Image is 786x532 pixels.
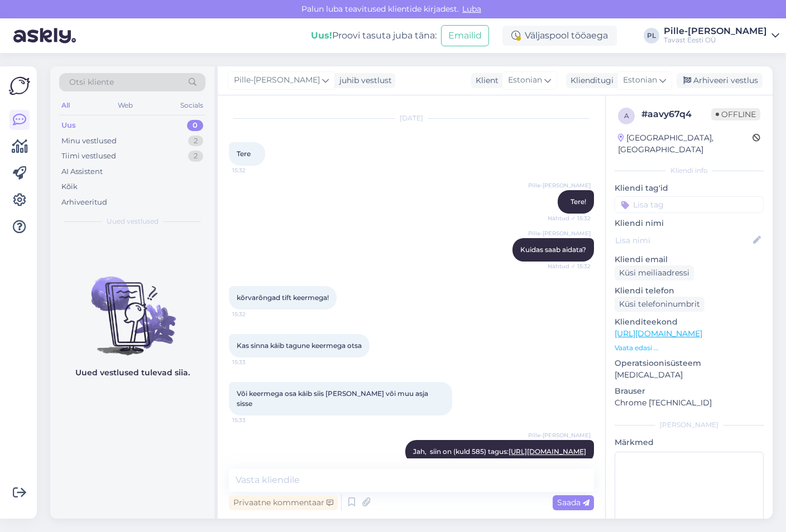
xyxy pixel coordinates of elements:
[441,25,489,46] button: Emailid
[61,136,117,147] div: Minu vestlused
[178,98,205,113] div: Socials
[232,416,274,424] span: 15:33
[615,397,764,409] p: Chrome [TECHNICAL_ID]
[508,74,542,86] span: Estonian
[618,132,753,156] div: [GEOGRAPHIC_DATA], [GEOGRAPHIC_DATA]
[232,166,274,175] span: 15:32
[188,151,203,162] div: 2
[615,297,704,312] div: Küsi telefoninumbrit
[229,495,338,510] div: Privaatne kommentaar
[234,74,320,86] span: Pille-[PERSON_NAME]
[61,120,76,131] div: Uus
[615,316,764,328] p: Klienditeekond
[528,181,591,190] span: Pille-[PERSON_NAME]
[615,385,764,397] p: Brauser
[615,328,702,338] a: [URL][DOMAIN_NAME]
[311,29,437,42] div: Proovi tasuta juba täna:
[528,229,591,238] span: Pille-[PERSON_NAME]
[615,285,764,297] p: Kliendi telefon
[61,151,116,162] div: Tiimi vestlused
[566,75,614,86] div: Klienditugi
[229,113,594,123] div: [DATE]
[615,254,764,265] p: Kliendi email
[61,197,107,208] div: Arhiveeritud
[232,310,274,318] span: 15:32
[9,75,30,96] img: Askly Logo
[615,343,764,353] p: Vaata edasi ...
[664,27,779,45] a: Pille-[PERSON_NAME]Tavast Eesti OÜ
[61,166,103,177] div: AI Assistent
[335,75,392,86] div: juhib vestlust
[311,30,332,41] b: Uus!
[557,497,589,507] span: Saada
[644,28,659,43] div: PL
[413,447,586,456] span: Jah, siin on (kuld 585) tagus:
[69,76,114,88] span: Otsi kliente
[232,358,274,366] span: 15:33
[188,136,203,147] div: 2
[548,214,591,223] span: Nähtud ✓ 15:32
[615,369,764,381] p: [MEDICAL_DATA]
[664,36,767,45] div: Tavast Eesti OÜ
[615,265,694,280] div: Küsi meiliaadressi
[615,217,764,229] p: Kliendi nimi
[548,262,591,270] span: Nähtud ✓ 15:32
[520,245,586,254] span: Kuidas saab aidata?
[187,120,203,131] div: 0
[615,166,764,176] div: Kliendi info
[615,357,764,369] p: Operatsioonisüsteem
[711,108,760,120] span: Offline
[571,197,586,206] span: Tere!
[528,431,591,439] span: Pille-[PERSON_NAME]
[237,341,362,350] span: Kas sinna käib tagune keermega otsa
[502,26,617,46] div: Väljaspool tööaega
[641,108,711,121] div: # aavy67q4
[615,437,764,448] p: Märkmed
[471,75,499,86] div: Klient
[664,27,767,36] div: Pille-[PERSON_NAME]
[615,196,764,213] input: Lisa tag
[615,234,751,246] input: Lisa nimi
[624,112,629,120] span: a
[615,182,764,194] p: Kliendi tag'id
[623,74,657,86] span: Estonian
[509,447,586,456] a: [URL][DOMAIN_NAME]
[237,149,251,158] span: Tere
[237,389,430,408] span: Või keermega osa käib siis [PERSON_NAME] või muu asja sisse
[116,98,135,113] div: Web
[59,98,72,113] div: All
[75,367,190,379] p: Uued vestlused tulevad siia.
[107,216,159,226] span: Uued vestlused
[459,4,485,14] span: Luba
[61,181,78,192] div: Kõik
[50,257,214,357] img: No chats
[615,420,764,430] div: [PERSON_NAME]
[237,293,329,302] span: kõrvarõngad tift keermega!
[677,73,763,88] div: Arhiveeri vestlus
